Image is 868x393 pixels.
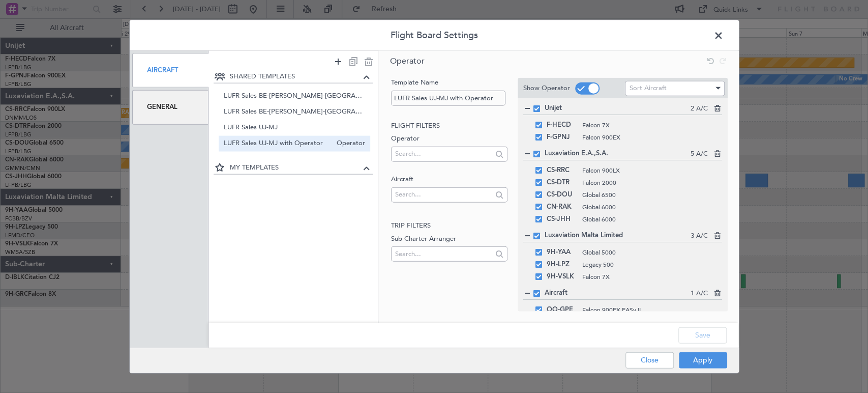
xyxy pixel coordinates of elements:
[545,231,690,241] span: Luxaviation Malta Limited
[582,248,722,257] span: Global 5000
[690,104,707,114] span: 2 A/C
[690,231,707,241] span: 3 A/C
[224,138,332,149] span: LUFR Sales UJ-MJ with Operator
[130,20,739,51] header: Flight Board Settings
[523,83,570,93] label: Show Operator
[690,149,707,159] span: 5 A/C
[629,83,666,93] span: Sort Aircraft
[395,187,492,202] input: Search...
[391,78,507,88] label: Template Name
[547,259,577,271] span: 9H-LPZ
[582,203,722,212] span: Global 6000
[582,260,722,269] span: Legacy 500
[332,138,365,149] span: Operator
[230,162,361,173] span: MY TEMPLATES
[582,178,722,187] span: Falcon 2000
[547,177,577,189] span: CS-DTR
[547,131,577,144] span: F-GPNJ
[391,134,507,144] label: Operator
[547,304,577,316] span: OO-GPE
[582,166,722,175] span: Falcon 900LX
[582,305,712,315] span: Falcon 900EX EASy II
[547,213,577,226] span: CS-JHH
[132,53,209,88] div: Aircraft
[132,90,209,124] div: General
[679,352,727,368] button: Apply
[582,133,722,142] span: Falcon 900EX
[230,72,361,82] span: SHARED TEMPLATES
[391,175,507,185] label: Aircraft
[547,164,577,177] span: CS-RRC
[545,288,690,298] span: Aircraft
[547,119,577,131] span: F-HECD
[395,246,492,261] input: Search...
[582,215,722,224] span: Global 6000
[582,190,722,200] span: Global 6500
[224,91,365,102] span: LUFR Sales BE-[PERSON_NAME]-[GEOGRAPHIC_DATA]
[391,221,507,231] h2: Trip filters
[547,201,577,213] span: CN-RAK
[545,149,690,159] span: Luxaviation E.A.,S.A.
[395,146,492,161] input: Search...
[547,246,577,259] span: 9H-YAA
[391,121,507,131] h2: Flight filters
[547,189,577,201] span: CS-DOU
[224,107,365,118] span: LUFR Sales BE-[PERSON_NAME]-[GEOGRAPHIC_DATA] with Operator
[391,234,507,244] label: Sub-Charter Arranger
[224,123,365,133] span: LUFR Sales UJ-MJ
[690,289,707,299] span: 1 A/C
[390,55,425,67] span: Operator
[582,272,722,282] span: Falcon 7X
[625,352,674,368] button: Close
[547,271,577,283] span: 9H-VSLK
[545,103,690,114] span: Unijet
[582,121,722,130] span: Falcon 7X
